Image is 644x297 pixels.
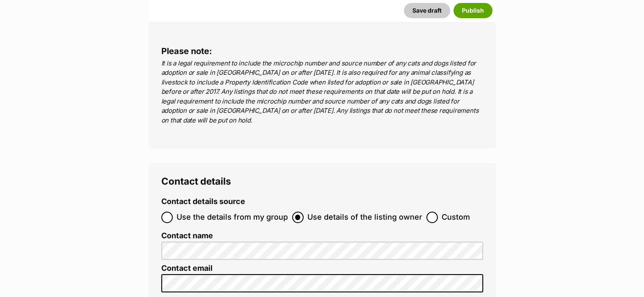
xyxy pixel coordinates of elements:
[161,175,231,187] span: Contact details
[404,3,450,18] button: Save draft
[177,212,288,223] span: Use the details from my group
[161,264,483,273] label: Contact email
[307,212,422,223] span: Use details of the listing owner
[161,232,483,240] label: Contact name
[453,3,492,18] button: Publish
[161,59,483,125] p: It is a legal requirement to include the microchip number and source number of any cats and dogs ...
[161,46,483,57] h4: Please note:
[161,197,245,206] label: Contact details source
[442,212,470,223] span: Custom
